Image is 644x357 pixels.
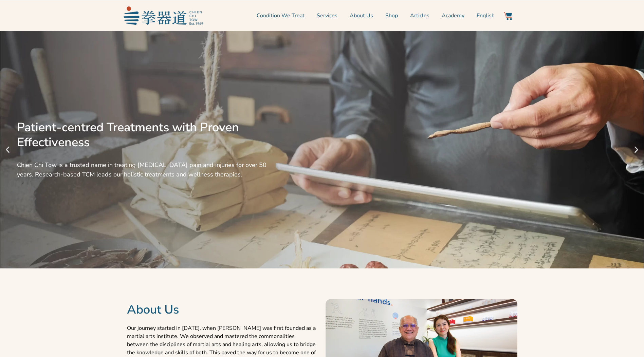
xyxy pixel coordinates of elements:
[477,12,495,20] span: English
[317,7,337,24] a: Services
[385,7,398,24] a: Shop
[477,7,495,24] a: Switch to English
[257,7,305,24] a: Condition We Treat
[127,302,319,317] h2: About Us
[410,7,429,24] a: Articles
[350,7,373,24] a: About Us
[3,146,12,154] div: Previous slide
[632,146,641,154] div: Next slide
[17,160,267,179] div: Chien Chi Tow is a trusted name in treating [MEDICAL_DATA] pain and injuries for over 50 years. R...
[17,120,267,150] div: Patient-centred Treatments with Proven Effectiveness
[442,7,464,24] a: Academy
[206,7,495,24] nav: Menu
